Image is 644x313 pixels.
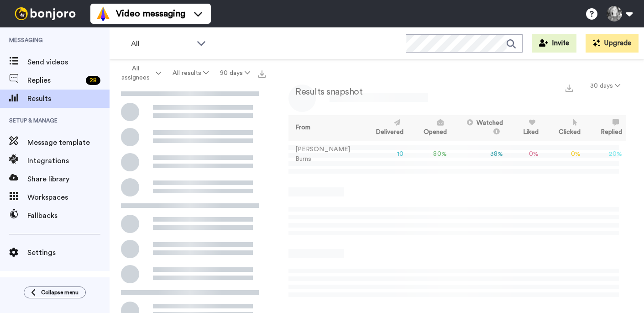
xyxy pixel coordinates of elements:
span: All assignees [117,64,154,82]
td: 0 % [507,141,542,168]
th: Clicked [542,115,584,141]
span: Integrations [27,155,110,166]
div: 28 [86,76,100,85]
span: Send videos [27,57,110,68]
button: Export all results that match these filters now. [256,66,268,80]
th: From [288,115,359,141]
td: 80 % [407,141,450,168]
th: Replied [584,115,626,141]
th: Watched [450,115,507,141]
h2: Results snapshot [288,87,362,97]
td: 38 % [450,141,507,168]
span: Workspaces [27,192,110,203]
span: Message template [27,137,110,148]
th: Liked [507,115,542,141]
button: All results [167,65,215,81]
button: Collapse menu [24,286,86,298]
img: bj-logo-header-white.svg [11,7,79,20]
td: 10 [359,141,407,168]
span: Collapse menu [41,289,79,296]
button: Export a summary of each team member’s results that match this filter now. [563,81,576,94]
span: All [131,38,192,49]
img: export.svg [258,70,266,78]
img: vm-color.svg [96,6,110,21]
button: 30 days [585,78,626,94]
span: Settings [27,247,110,258]
span: Fallbacks [27,210,110,221]
span: Share library [27,174,110,185]
td: 20 % [584,141,626,168]
td: [PERSON_NAME] Burns [288,141,359,168]
span: Replies [27,75,82,86]
td: 0 % [542,141,584,168]
button: Invite [532,34,576,53]
button: 90 days [214,65,256,81]
button: All assignees [111,60,167,86]
span: Results [27,93,110,104]
button: Upgrade [586,34,639,53]
th: Opened [407,115,450,141]
span: Video messaging [116,7,185,20]
img: export.svg [565,85,573,92]
th: Delivered [359,115,407,141]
